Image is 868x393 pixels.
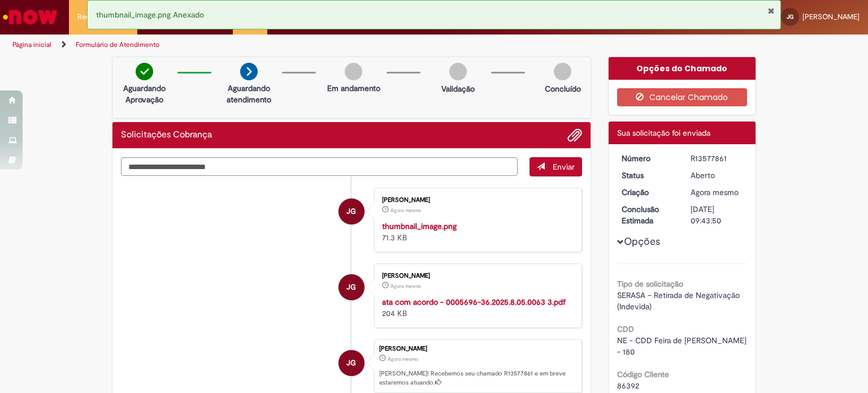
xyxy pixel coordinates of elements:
span: Agora mesmo [390,207,421,214]
div: R13577861 [691,153,743,164]
time: 29/09/2025 15:43:46 [388,356,418,362]
span: Sua solicitação foi enviada [617,128,710,138]
div: [PERSON_NAME] [382,197,570,204]
div: João Otávio Guermandi [338,274,364,300]
p: Aguardando Aprovação [117,83,172,105]
p: Em andamento [327,83,380,94]
div: [PERSON_NAME] [382,273,570,279]
b: Tipo de solicitação [617,279,683,289]
span: SERASA – Retirada de Negativação (Indevida) [617,290,742,312]
span: NE - CDD Feira de [PERSON_NAME] - 180 [617,335,749,357]
p: Concluído [545,83,581,94]
a: Formulário de Atendimento [76,40,159,49]
button: Adicionar anexos [567,128,582,142]
div: [PERSON_NAME] [379,346,576,352]
img: img-circle-grey.png [554,63,571,80]
p: [PERSON_NAME]! Recebemos seu chamado R13577861 e em breve estaremos atuando. [379,369,576,387]
div: João Otávio Guermandi [338,350,364,376]
div: Aberto [691,170,743,181]
ul: Trilhas de página [8,34,570,55]
img: check-circle-green.png [136,63,153,80]
textarea: Digite sua mensagem aqui... [121,157,518,176]
div: João Otávio Guermandi [338,198,364,224]
a: thumbnail_image.png [382,221,457,231]
div: 71.3 KB [382,221,570,243]
h2: Solicitações Cobrança Histórico de tíquete [121,130,212,140]
img: img-circle-grey.png [345,63,362,80]
span: JG [346,349,356,377]
span: JG [787,13,793,20]
dt: Número [613,153,683,164]
dt: Status [613,170,683,181]
dt: Conclusão Estimada [613,204,683,226]
div: [DATE] 09:43:50 [691,204,743,226]
p: Validação [441,83,475,94]
div: 29/09/2025 15:43:46 [691,187,743,198]
time: 29/09/2025 15:43:34 [390,283,421,290]
span: JG [346,274,356,301]
div: 204 KB [382,296,570,319]
time: 29/09/2025 15:43:41 [390,207,421,214]
a: ata com acordo - 0005696-36.2025.8.05.0063 3.pdf [382,297,566,307]
b: CDD [617,324,634,334]
span: Enviar [553,162,575,172]
img: img-circle-grey.png [449,63,467,80]
div: Opções do Chamado [609,57,756,80]
span: [PERSON_NAME] [802,12,860,21]
span: thumbnail_image.png Anexado [96,10,204,20]
dt: Criação [613,187,683,198]
img: ServiceNow [1,6,59,28]
span: Requisições [77,11,117,23]
p: Aguardando atendimento [222,83,276,105]
b: Código Cliente [617,369,669,379]
time: 29/09/2025 15:43:46 [691,187,739,197]
span: Agora mesmo [691,187,739,197]
a: Página inicial [12,40,51,49]
span: 86392 [617,381,639,391]
img: arrow-next.png [240,63,258,80]
span: JG [346,198,356,225]
button: Enviar [530,157,582,176]
span: Agora mesmo [388,356,418,362]
button: Fechar Notificação [767,6,775,15]
span: Agora mesmo [390,283,421,290]
button: Cancelar Chamado [617,88,748,106]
